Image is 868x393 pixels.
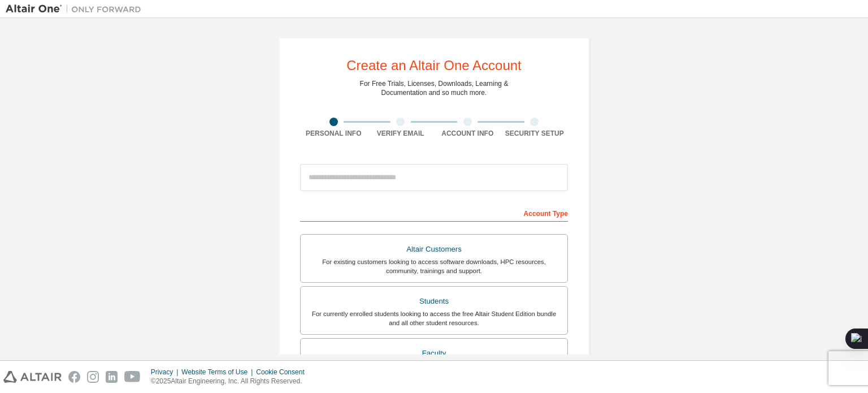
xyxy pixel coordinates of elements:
div: Verify Email [367,129,435,138]
div: Altair Customers [307,241,561,257]
div: Account Info [434,129,501,138]
div: Website Terms of Use [181,368,256,377]
div: For currently enrolled students looking to access the free Altair Student Edition bundle and all ... [307,309,561,327]
img: youtube.svg [124,371,141,383]
img: Altair One [6,3,147,15]
div: Students [307,293,561,309]
div: Cookie Consent [256,368,311,377]
div: Personal Info [300,129,367,138]
div: Create an Altair One Account [346,59,522,72]
div: For Free Trials, Licenses, Downloads, Learning & Documentation and so much more. [360,79,509,97]
img: altair_logo.svg [3,371,62,383]
img: instagram.svg [87,371,99,383]
img: facebook.svg [68,371,80,383]
div: For existing customers looking to access software downloads, HPC resources, community, trainings ... [307,257,561,275]
div: Security Setup [501,129,568,138]
p: © 2025 Altair Engineering, Inc. All Rights Reserved. [151,377,311,386]
img: linkedin.svg [106,371,118,383]
div: Privacy [151,368,181,377]
div: Faculty [307,346,561,361]
div: Account Type [300,204,568,222]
